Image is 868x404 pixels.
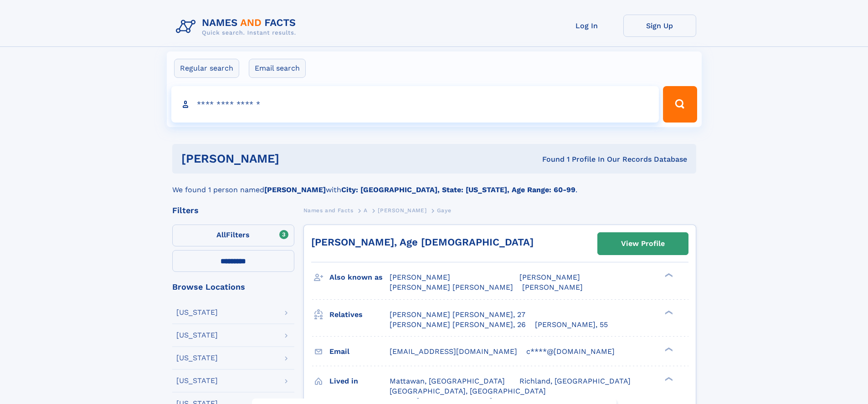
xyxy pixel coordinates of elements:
a: [PERSON_NAME] [378,205,426,216]
a: [PERSON_NAME] [PERSON_NAME], 27 [390,310,525,320]
a: [PERSON_NAME], 55 [535,320,608,330]
label: Email search [249,59,306,78]
div: ❯ [663,376,673,382]
div: [US_STATE] [176,354,218,362]
div: [US_STATE] [176,309,218,316]
div: View Profile [621,233,665,254]
span: [EMAIL_ADDRESS][DOMAIN_NAME] [390,347,517,356]
h3: Lived in [329,373,390,389]
span: [PERSON_NAME] [PERSON_NAME] [390,283,513,291]
a: [PERSON_NAME] [PERSON_NAME], 26 [390,320,526,330]
div: ❯ [663,309,673,315]
span: [PERSON_NAME] [378,207,426,214]
a: [PERSON_NAME], Age [DEMOGRAPHIC_DATA] [311,236,534,248]
a: A [364,205,368,216]
span: [PERSON_NAME] [522,283,583,291]
span: [PERSON_NAME] [390,273,450,281]
div: [US_STATE] [176,332,218,339]
div: Filters [172,206,294,215]
h1: [PERSON_NAME] [181,153,411,164]
b: [PERSON_NAME] [264,185,326,194]
label: Regular search [174,59,239,78]
div: ❯ [663,272,673,278]
button: Search Button [663,86,697,123]
span: A [364,207,368,214]
a: Names and Facts [303,205,354,216]
div: [US_STATE] [176,377,218,384]
a: View Profile [598,233,688,255]
span: Mattawan, [GEOGRAPHIC_DATA] [390,377,505,385]
span: [GEOGRAPHIC_DATA], [GEOGRAPHIC_DATA] [390,387,546,395]
b: City: [GEOGRAPHIC_DATA], State: [US_STATE], Age Range: 60-99 [341,185,575,194]
span: [PERSON_NAME] [519,273,580,281]
div: Found 1 Profile In Our Records Database [411,154,687,164]
h3: Also known as [329,270,390,285]
div: Browse Locations [172,283,294,291]
span: Richland, [GEOGRAPHIC_DATA] [519,377,631,385]
span: Gaye [437,207,451,214]
a: Log In [550,15,623,37]
input: search input [171,86,659,123]
div: ❯ [663,346,673,352]
h3: Relatives [329,307,390,322]
div: We found 1 person named with . [172,174,696,195]
label: Filters [172,225,294,246]
h3: Email [329,344,390,359]
span: All [216,230,226,239]
a: Sign Up [623,15,696,37]
img: Logo Names and Facts [172,15,303,39]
